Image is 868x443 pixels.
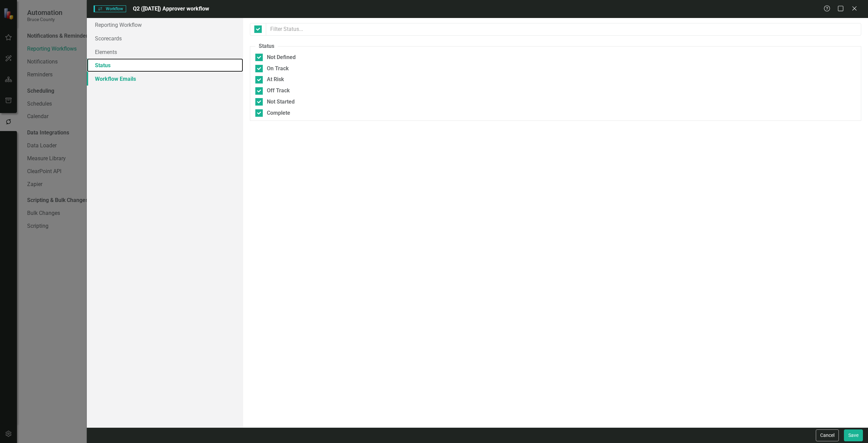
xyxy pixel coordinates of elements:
[94,5,126,12] span: Workflow
[267,98,295,106] div: Not Started
[267,54,296,61] div: Not Defined
[87,45,243,59] a: Elements
[844,429,863,441] button: Save
[267,65,289,73] div: On Track
[87,58,243,72] a: Status
[87,18,243,32] a: Reporting Workflow
[266,23,861,36] input: Filter Status...
[267,109,290,117] div: Complete
[267,76,284,84] div: At Risk
[267,87,290,95] div: Off Track
[87,32,243,45] a: Scorecards
[816,429,839,441] button: Cancel
[255,42,278,50] legend: Status
[133,5,209,12] span: Q2 ([DATE]) Approver workflow
[87,72,243,86] a: Workflow Emails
